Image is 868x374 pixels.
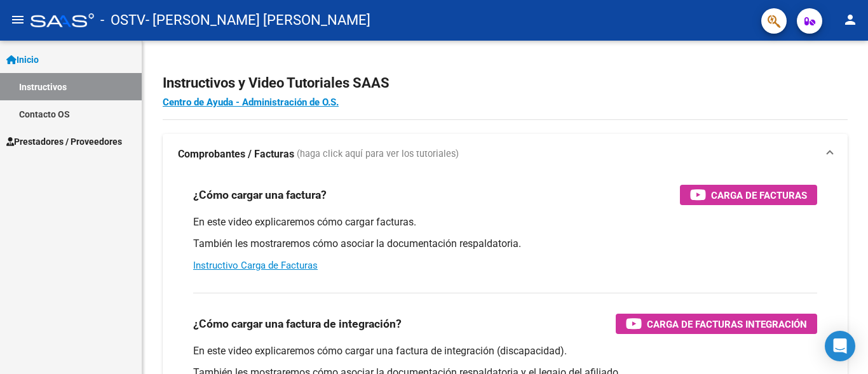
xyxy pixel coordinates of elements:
[193,315,402,333] h3: ¿Cómo cargar una factura de integración?
[297,147,459,161] span: (haga click aquí para ver los tutoriales)
[680,185,817,205] button: Carga de Facturas
[100,6,146,34] span: - OSTV
[193,237,817,251] p: También les mostraremos cómo asociar la documentación respaldatoria.
[6,53,39,67] span: Inicio
[616,314,817,334] button: Carga de Facturas Integración
[163,97,339,108] a: Centro de Ayuda - Administración de O.S.
[146,6,370,34] span: - [PERSON_NAME] [PERSON_NAME]
[6,135,122,149] span: Prestadores / Proveedores
[193,215,817,229] p: En este video explicaremos cómo cargar facturas.
[163,71,848,95] h2: Instructivos y Video Tutoriales SAAS
[193,344,817,358] p: En este video explicaremos cómo cargar una factura de integración (discapacidad).
[843,12,858,27] mat-icon: person
[178,147,294,161] strong: Comprobantes / Facturas
[163,134,848,175] mat-expansion-panel-header: Comprobantes / Facturas (haga click aquí para ver los tutoriales)
[10,12,25,27] mat-icon: menu
[193,260,318,271] a: Instructivo Carga de Facturas
[193,186,327,204] h3: ¿Cómo cargar una factura?
[711,187,807,203] span: Carga de Facturas
[825,331,855,361] div: Open Intercom Messenger
[647,316,807,332] span: Carga de Facturas Integración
